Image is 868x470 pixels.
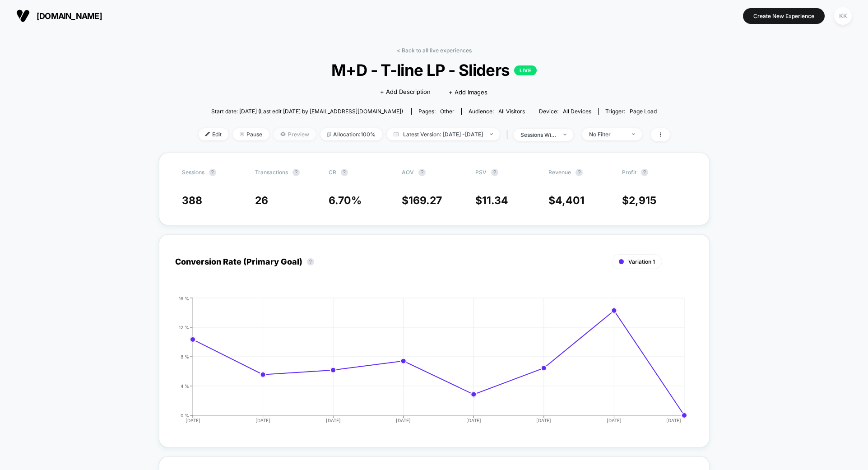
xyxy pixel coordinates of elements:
img: rebalance [327,132,331,137]
tspan: 16 % [179,295,189,301]
tspan: [DATE] [186,418,200,423]
img: end [490,133,493,135]
button: Create New Experience [743,8,825,24]
span: Allocation: 100% [320,128,382,140]
span: | [504,128,514,141]
span: Start date: [DATE] (Last edit [DATE] by [EMAIL_ADDRESS][DOMAIN_NAME]) [211,108,403,115]
img: calendar [394,132,399,136]
span: PSV [475,169,487,176]
tspan: 0 % [181,412,189,418]
span: Latest Version: [DATE] - [DATE] [387,128,500,140]
tspan: [DATE] [255,418,270,423]
span: Pause [233,128,269,140]
tspan: [DATE] [607,418,622,423]
button: ? [576,169,583,176]
span: all devices [563,108,591,115]
div: Audience: [469,108,525,115]
span: Device: [532,108,598,115]
a: < Back to all live experiences [397,47,472,54]
span: 2,915 [629,194,656,207]
tspan: [DATE] [396,418,411,423]
span: 388 [182,194,202,207]
span: 26 [255,194,268,207]
button: ? [418,169,426,176]
div: Pages: [418,108,455,115]
span: Page Load [630,108,657,115]
div: sessions with impression [520,131,557,138]
span: Profit [622,169,636,176]
span: Transactions [255,169,288,176]
button: ? [641,169,648,176]
span: 4,401 [555,194,585,207]
button: KK [831,7,854,25]
button: ? [491,169,498,176]
img: end [632,133,635,135]
p: LIVE [514,65,537,75]
button: ? [341,169,348,176]
span: Variation 1 [628,258,655,265]
span: $ [475,194,508,207]
span: Edit [199,128,228,140]
span: other [440,108,455,115]
span: AOV [402,169,414,176]
tspan: 8 % [181,354,189,359]
span: All Visitors [498,108,525,115]
tspan: 12 % [179,324,189,330]
span: Preview [274,128,316,140]
span: M+D - T-line LP - Sliders [222,60,646,79]
button: [DOMAIN_NAME] [14,9,105,23]
button: ? [209,169,216,176]
div: KK [834,7,852,25]
img: end [240,132,244,136]
span: 6.70 % [329,194,362,207]
img: edit [205,132,210,136]
span: 11.34 [482,194,508,207]
span: Sessions [182,169,204,176]
tspan: [DATE] [326,418,341,423]
span: + Add Description [380,88,431,97]
span: [DOMAIN_NAME] [37,11,102,21]
span: $ [548,194,585,207]
tspan: [DATE] [666,418,681,423]
button: ? [307,258,314,265]
img: end [563,134,566,135]
tspan: [DATE] [536,418,551,423]
div: CONVERSION_RATE [166,296,684,431]
span: + Add Images [449,88,487,96]
div: Trigger: [605,108,657,115]
tspan: [DATE] [466,418,481,423]
span: $ [402,194,442,207]
span: Revenue [548,169,571,176]
tspan: 4 % [181,383,189,388]
img: Visually logo [16,9,30,23]
button: ? [292,169,300,176]
span: 169.27 [408,194,442,207]
span: $ [622,194,656,207]
div: No Filter [589,131,625,138]
span: CR [329,169,336,176]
